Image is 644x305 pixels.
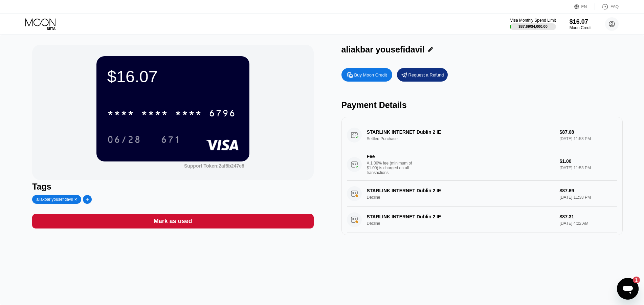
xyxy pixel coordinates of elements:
[184,163,244,169] div: Support Token: 2af8b247e8
[408,72,444,78] div: Request a Refund
[347,148,617,181] div: FeeA 1.00% fee (minimum of $1.00) is charged on all transactions$1.00[DATE] 11:53 PM
[570,18,592,30] div: $16.07Moon Credit
[36,197,73,202] div: aliakbar yousefidavil
[367,154,414,159] div: Fee
[341,100,623,110] div: Payment Details
[161,135,181,146] div: 671
[156,131,186,148] div: 671
[341,45,425,55] div: aliakbar yousefidavil
[626,277,640,283] iframe: Number of unread messages
[32,182,313,192] div: Tags
[32,214,313,228] div: Mark as used
[107,135,141,146] div: 06/28
[510,18,556,30] div: Visa Monthly Spend Limit$87.69/$4,000.00
[617,278,639,300] iframe: Button to launch messaging window, 1 unread message
[560,166,617,170] div: [DATE] 11:53 PM
[107,67,239,86] div: $16.07
[102,131,146,148] div: 06/28
[184,163,244,169] div: Support Token:2af8b247e8
[581,4,587,9] div: EN
[154,217,192,225] div: Mark as used
[610,4,619,9] div: FAQ
[367,161,418,175] div: A 1.00% fee (minimum of $1.00) is charged on all transactions
[560,158,617,164] div: $1.00
[354,72,387,78] div: Buy Moon Credit
[510,18,556,23] div: Visa Monthly Spend Limit
[570,25,592,30] div: Moon Credit
[595,3,619,10] div: FAQ
[341,68,392,82] div: Buy Moon Credit
[397,68,448,82] div: Request a Refund
[518,24,548,28] div: $87.69 / $4,000.00
[209,109,236,119] div: 6796
[570,18,592,25] div: $16.07
[574,3,595,10] div: EN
